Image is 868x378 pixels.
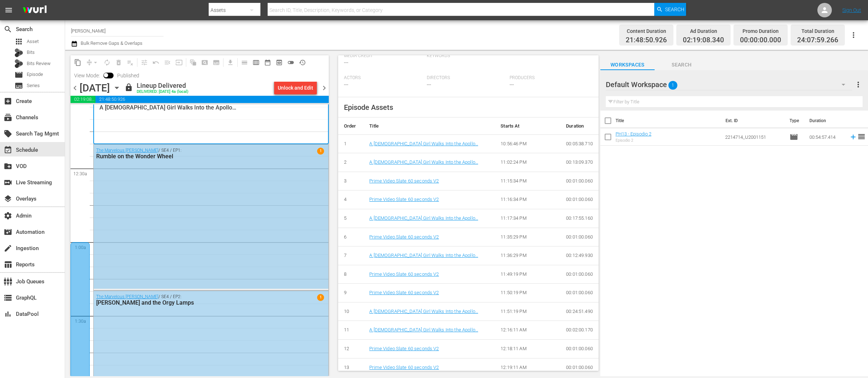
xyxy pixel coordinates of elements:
span: Keywords [427,53,506,59]
div: / SE4 / EP2: [96,294,289,306]
span: Refresh All Search Blocks [185,55,199,69]
td: 8 [338,265,363,284]
div: [PERSON_NAME] and the Orgy Lamps [96,299,289,306]
span: 1 [668,78,677,93]
span: VOD [4,162,12,171]
td: 00:01:00.060 [560,358,599,377]
td: 00:13:09.370 [560,153,599,172]
span: Toggle to switch from Published to Draft view. [103,73,109,78]
span: Create Series Block [210,57,222,68]
span: lock [124,83,133,92]
span: Directors [427,75,506,81]
span: Bulk Remove Gaps & Overlaps [80,40,142,46]
td: 11:51:19 PM [495,302,560,321]
span: --- [427,82,431,87]
span: Asset [27,38,39,45]
td: 11 [338,321,363,340]
td: 12:19:11 AM [495,358,560,377]
span: DataPool [4,310,12,318]
span: 00:00:00.000 [740,36,781,44]
a: PH13 - Episodio 2 [616,131,651,137]
span: 24 hours Lineup View is OFF [285,57,297,68]
span: Job Queues [4,277,12,286]
span: history_outlined [299,59,306,66]
th: Duration [805,111,848,131]
span: Create [4,97,12,106]
td: 12:16:11 AM [495,321,560,340]
span: Update Metadata from Key Asset [173,57,185,68]
a: A [DEMOGRAPHIC_DATA] Girl Walks Into the Apollo… [369,327,478,332]
a: A [DEMOGRAPHIC_DATA] Girl Walks Into the Apollo… [369,159,478,165]
span: Select an event to delete [113,57,124,68]
a: Prime Video Slate 60 seconds V2 [369,271,439,277]
td: 11:36:29 PM [495,246,560,265]
span: more_vert [854,80,863,89]
div: DELIVERED: [DATE] 4a (local) [137,90,188,94]
span: Copy Lineup [72,57,84,68]
span: Clear Lineup [124,57,136,68]
td: 12:18:11 AM [495,339,560,358]
span: Remove Gaps & Overlaps [84,57,101,68]
span: Bits Review [27,60,51,67]
div: Default Workspace [606,74,852,95]
span: Live Streaming [4,178,12,187]
th: Ext. ID [721,111,785,131]
span: Search Tag Mgmt [4,129,12,138]
div: Ad Duration [683,26,724,36]
span: Series [14,81,23,90]
td: 11:15:34 PM [495,172,560,190]
span: Published [114,73,143,78]
td: 4 [338,190,363,209]
td: 10 [338,302,363,321]
a: A [DEMOGRAPHIC_DATA] Girl Walks Into the Apollo… [369,215,478,221]
span: Series [27,82,40,89]
span: Actors [344,75,423,81]
div: Rumble on the Wonder Wheel [96,153,289,160]
td: 11:02:24 PM [495,153,560,172]
td: 00:01:00.060 [560,265,599,284]
div: / SE4 / EP1: [96,148,289,160]
span: Automation [4,228,12,236]
td: 11:49:19 PM [495,265,560,284]
span: date_range_outlined [264,59,271,66]
span: content_copy [74,59,81,66]
span: Episode [27,71,43,78]
td: 00:01:00.060 [560,284,599,302]
span: Episode Assets [344,103,393,112]
span: 02:19:08.340 [71,96,95,103]
span: Media Credit [344,53,423,59]
div: Promo Duration [740,26,781,36]
span: chevron_right [320,83,329,93]
button: Unlock and Edit [274,81,317,94]
span: 1 [317,294,324,301]
td: 12 [338,339,363,358]
span: 02:19:08.340 [683,36,724,44]
a: Sign Out [842,7,861,13]
td: 00:01:00.060 [560,172,599,190]
td: 00:01:00.060 [560,190,599,209]
img: ans4CAIJ8jUAAAAAAAAAAAAAAAAAAAAAAAAgQb4GAAAAAAAAAAAAAAAAAAAAAAAAJMjXAAAAAAAAAAAAAAAAAAAAAAAAgAT5G... [17,2,52,19]
td: 11:50:19 PM [495,284,560,302]
span: 24:07:59.266 [797,36,838,44]
span: View Mode: [71,73,103,78]
th: Title [363,117,495,135]
td: 2 [338,153,363,172]
span: GraphQL [4,293,12,302]
a: A [DEMOGRAPHIC_DATA] Girl Walks Into the Apollo… [369,141,478,146]
span: Day Calendar View [236,55,250,69]
td: 00:02:00.170 [560,321,599,340]
span: Channels [4,113,12,122]
button: more_vert [854,76,863,93]
td: 7 [338,246,363,265]
a: Prime Video Slate 60 seconds V2 [369,365,439,370]
span: 1 [317,147,324,154]
span: Search [655,60,709,69]
span: --- [510,82,514,87]
span: Download as CSV [222,55,236,69]
span: View History [297,57,308,68]
span: Producers [510,75,589,81]
span: Week Calendar View [250,57,262,68]
td: 10:56:46 PM [495,134,560,153]
span: Month Calendar View [262,57,273,68]
span: chevron_left [71,83,80,93]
